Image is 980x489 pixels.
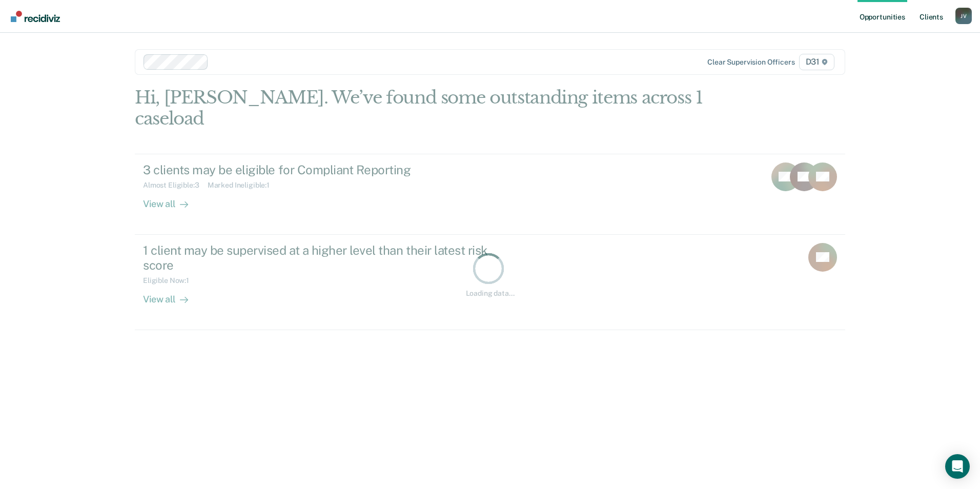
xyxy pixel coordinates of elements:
[11,11,60,22] img: Recidiviz
[945,454,970,479] div: Open Intercom Messenger
[955,8,972,24] button: Profile dropdown button
[466,289,515,298] div: Loading data...
[799,54,834,70] span: D31
[707,58,794,67] div: Clear supervision officers
[955,8,972,24] div: J V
